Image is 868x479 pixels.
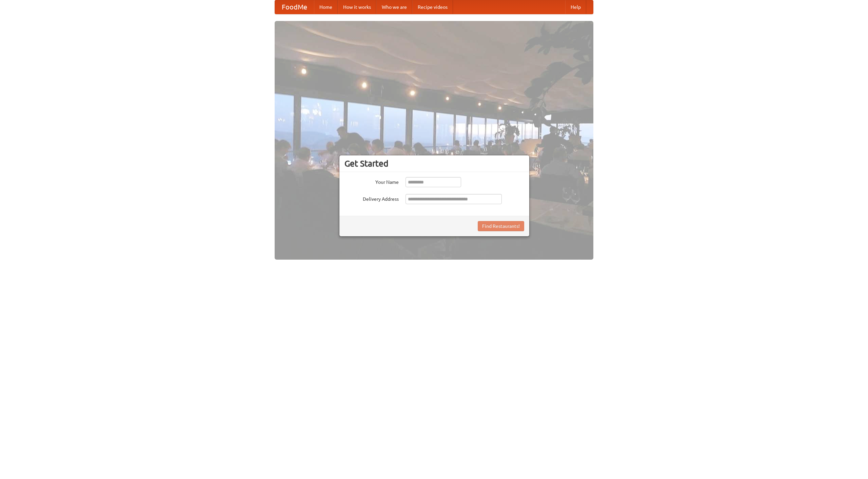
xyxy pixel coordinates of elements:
label: Your Name [344,177,399,186]
a: FoodMe [275,0,314,14]
h3: Get Started [344,158,524,169]
button: Find Restaurants! [478,221,524,231]
a: Recipe videos [412,0,453,14]
a: Who we are [376,0,412,14]
a: Home [314,0,338,14]
label: Delivery Address [344,194,399,202]
a: How it works [338,0,376,14]
a: Help [565,0,586,14]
